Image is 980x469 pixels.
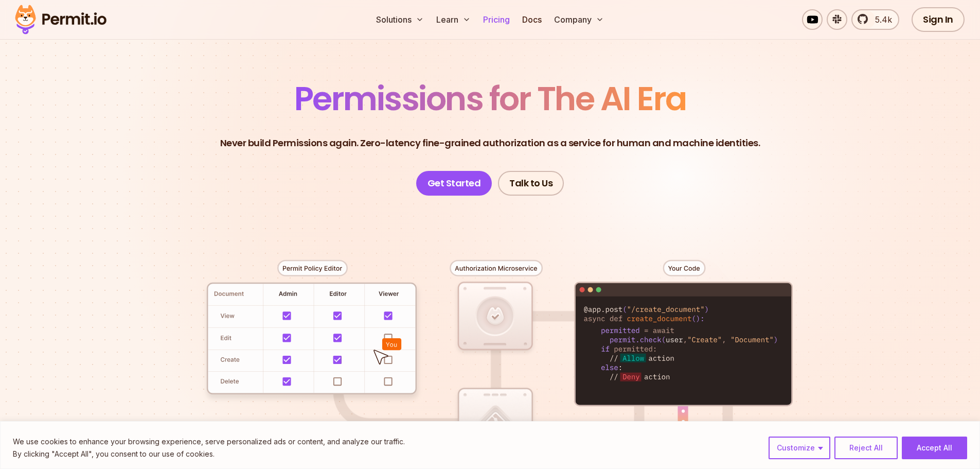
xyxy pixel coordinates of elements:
p: We use cookies to enhance your browsing experience, serve personalized ads or content, and analyz... [13,436,405,448]
span: Permissions for The AI Era [294,76,686,121]
button: Reject All [834,437,898,459]
button: Learn [432,9,475,30]
a: Pricing [479,9,514,30]
button: Customize [769,437,830,459]
a: Talk to Us [498,171,564,196]
button: Accept All [902,437,967,459]
p: Never build Permissions again. Zero-latency fine-grained authorization as a service for human and... [220,136,760,150]
p: By clicking "Accept All", you consent to our use of cookies. [13,448,405,460]
a: Sign In [912,7,965,32]
button: Company [550,9,608,30]
button: Solutions [372,9,428,30]
img: Permit logo [10,2,111,37]
a: Get Started [416,171,492,196]
a: 5.4k [851,9,899,30]
span: 5.4k [869,13,892,26]
a: Docs [518,9,546,30]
